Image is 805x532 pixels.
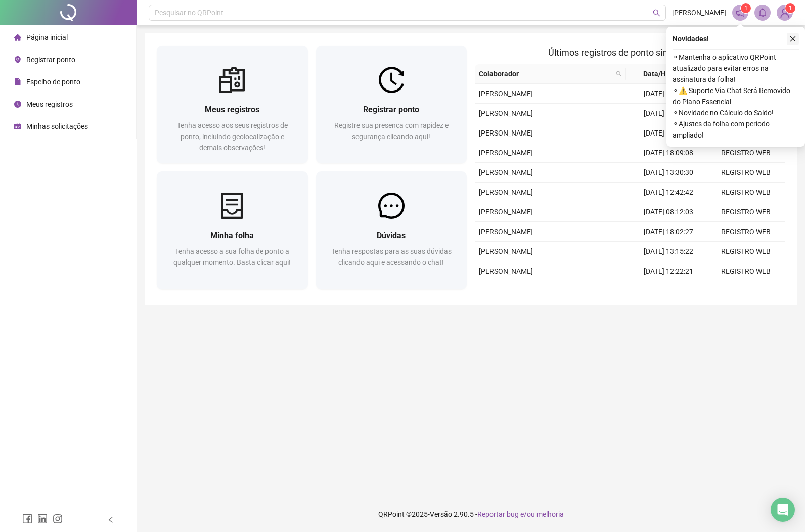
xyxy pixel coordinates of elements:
span: Reportar bug e/ou melhoria [477,510,564,518]
span: Colaborador [479,68,612,79]
td: [DATE] 08:06:47 [630,281,707,301]
span: [PERSON_NAME] [479,129,533,137]
span: schedule [14,123,21,130]
span: [PERSON_NAME] [672,7,726,18]
span: [PERSON_NAME] [479,208,533,216]
td: REGISTRO WEB [707,143,785,163]
td: [DATE] 13:25:27 [630,84,707,104]
td: [DATE] 08:21:20 [630,123,707,143]
td: REGISTRO WEB [707,183,785,202]
span: Minha folha [210,231,254,240]
span: close [789,35,796,42]
span: search [653,9,660,17]
span: [PERSON_NAME] [479,228,533,236]
span: facebook [22,514,32,524]
th: Data/Hora [626,64,702,84]
span: environment [14,56,21,63]
span: Novidades ! [673,33,709,45]
sup: 1 [741,3,751,13]
a: Registrar pontoRegistre sua presença com rapidez e segurança clicando aqui! [316,46,467,163]
span: [PERSON_NAME] [479,90,533,98]
td: REGISTRO WEB [707,163,785,183]
td: REGISTRO WEB [707,222,785,242]
td: REGISTRO WEB [707,202,785,222]
span: Registrar ponto [363,105,419,114]
td: [DATE] 12:42:42 [630,183,707,202]
span: file [14,78,21,85]
span: Tenha acesso a sua folha de ponto a qualquer momento. Basta clicar aqui! [173,247,291,267]
td: REGISTRO WEB [707,261,785,281]
span: notification [736,8,745,17]
sup: Atualize o seu contato no menu Meus Dados [785,3,795,13]
td: [DATE] 18:02:27 [630,222,707,242]
td: [DATE] 12:21:31 [630,104,707,123]
td: [DATE] 08:12:03 [630,202,707,222]
a: Minha folhaTenha acesso a sua folha de ponto a qualquer momento. Basta clicar aqui! [157,171,308,289]
span: search [616,71,622,77]
span: home [14,34,21,41]
span: Minhas solicitações [26,122,88,130]
span: [PERSON_NAME] [479,267,533,275]
span: ⚬ Ajustes da folha com período ampliado! [673,118,799,141]
span: Meus registros [205,105,259,114]
footer: QRPoint © 2025 - 2.90.5 - [137,497,805,532]
span: Página inicial [26,33,68,41]
span: linkedin [37,514,48,524]
span: Meus registros [26,100,73,108]
td: [DATE] 13:15:22 [630,242,707,261]
span: [PERSON_NAME] [479,109,533,117]
span: search [614,66,624,81]
a: DúvidasTenha respostas para as suas dúvidas clicando aqui e acessando o chat! [316,171,467,289]
span: 1 [744,5,748,12]
span: Data/Hora [630,68,690,79]
td: REGISTRO WEB [707,281,785,301]
span: ⚬ Novidade no Cálculo do Saldo! [673,107,799,118]
span: Tenha respostas para as suas dúvidas clicando aqui e acessando o chat! [331,247,452,267]
span: [PERSON_NAME] [479,247,533,255]
span: [PERSON_NAME] [479,149,533,157]
span: Registrar ponto [26,56,75,64]
span: Registre sua presença com rapidez e segurança clicando aqui! [334,121,449,141]
span: 1 [789,5,792,12]
img: 87487 [777,5,792,20]
span: ⚬ ⚠️ Suporte Via Chat Será Removido do Plano Essencial [673,85,799,107]
span: bell [758,8,767,17]
td: [DATE] 13:30:30 [630,163,707,183]
span: Versão [430,510,452,518]
span: instagram [53,514,63,524]
span: Tenha acesso aos seus registros de ponto, incluindo geolocalização e demais observações! [177,121,288,152]
td: REGISTRO WEB [707,242,785,261]
td: [DATE] 18:09:08 [630,143,707,163]
span: [PERSON_NAME] [479,168,533,176]
span: clock-circle [14,101,21,108]
div: Open Intercom Messenger [771,498,795,522]
span: Dúvidas [377,231,406,240]
td: [DATE] 12:22:21 [630,261,707,281]
span: [PERSON_NAME] [479,188,533,196]
span: left [107,516,114,523]
span: Espelho de ponto [26,78,80,86]
a: Meus registrosTenha acesso aos seus registros de ponto, incluindo geolocalização e demais observa... [157,46,308,163]
span: Últimos registros de ponto sincronizados [548,47,711,58]
span: ⚬ Mantenha o aplicativo QRPoint atualizado para evitar erros na assinatura da folha! [673,52,799,85]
